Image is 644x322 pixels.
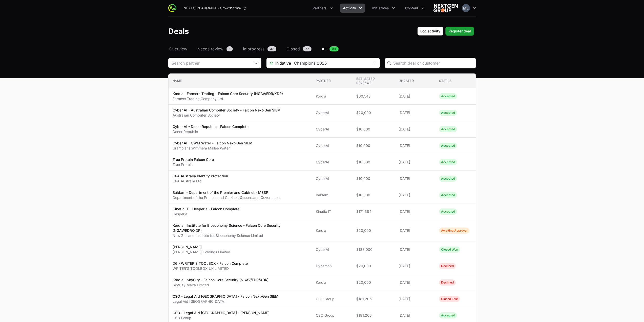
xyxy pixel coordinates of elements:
[343,6,356,11] span: Activity
[173,157,214,162] p: True Protein Falcon Core
[173,299,278,304] p: Legal Aid [GEOGRAPHIC_DATA]
[399,228,431,233] span: [DATE]
[173,113,281,118] p: Australian Computer Society
[399,313,431,318] span: [DATE]
[352,74,394,88] th: Estimated revenue
[316,313,348,318] span: CSO Group
[402,4,427,13] button: Content
[173,206,239,212] p: Kinetic IT - Hesperia - Falcon Complete
[417,27,474,36] div: Primary actions
[173,124,248,129] p: Cyber AI - Donor Republic - Falcon Complete
[399,280,431,285] span: [DATE]
[242,46,277,52] a: In progress37
[316,247,348,252] span: CyberAI
[393,60,473,66] input: Search deal or customer
[291,58,369,68] input: Search initiatives
[267,60,291,66] span: Initiative
[173,141,253,146] p: Cyber AI - GWM Water - Falcon Next-Gen SIEM
[399,247,431,252] span: [DATE]
[316,176,348,181] span: CyberAI
[173,282,268,288] p: SkyCity Malta Limited
[420,28,440,34] span: Log activity
[173,179,228,184] p: CPA Australia Ltd
[173,195,281,200] p: Department of the Premier and Cabinet, Queensland Government
[173,244,230,250] p: [PERSON_NAME]
[356,160,390,165] span: $10,000
[356,143,390,148] span: $10,000
[448,28,471,34] span: Register deal
[312,74,352,88] th: Partner
[356,193,390,198] span: $10,000
[369,4,398,13] button: Initiatives
[399,296,431,301] span: [DATE]
[356,176,390,181] span: $10,000
[173,223,308,233] p: Kordia | Institute for Bioeconomy Science - Falcon Core Security (NGAV/EDR/XDR)
[340,4,365,13] div: Activity menu
[173,146,253,151] p: Grampians Wimmera Mallee Water
[173,266,248,271] p: WRITER'S TOOLBOX UK LIMITED
[340,4,365,13] button: Activity
[399,143,431,148] span: [DATE]
[321,46,340,52] a: All94
[399,263,431,269] span: [DATE]
[399,209,431,214] span: [DATE]
[356,94,390,99] span: $60,548
[303,46,311,51] span: 57
[316,296,348,301] span: CSO Group
[369,4,398,13] div: Initiatives menu
[316,127,348,132] span: CyberAI
[173,96,283,101] p: Farmers Trading Company Ltd
[417,27,443,36] button: Log activity
[197,46,223,52] span: Needs review
[313,6,327,11] span: Partners
[329,46,339,51] span: 94
[173,212,239,217] p: Hesperia
[402,4,427,13] div: Content menu
[173,294,278,299] p: CSO - Legal Aid [GEOGRAPHIC_DATA] - Falcon Next-Gen SIEM
[169,74,312,88] th: Name
[316,193,348,198] span: Baidam
[285,46,313,52] a: Closed57
[173,310,269,315] p: CSO - Legal Aid [GEOGRAPHIC_DATA] - [PERSON_NAME]
[251,58,261,68] div: Open
[369,58,380,68] button: Remove
[173,91,283,96] p: Kordia | Farmers Trading - Falcon Core Security (NGAV/EDR/XDR)
[356,209,390,214] span: $171,384
[316,209,348,214] span: Kinetic IT
[173,129,248,134] p: Donor Republic
[173,250,230,255] p: [PERSON_NAME] Holdings Limited
[267,46,276,51] span: 37
[399,193,431,198] span: [DATE]
[316,110,348,115] span: CyberAI
[169,58,251,68] input: Search partner
[168,46,188,52] a: Overview
[309,4,336,13] div: Partners menu
[356,313,390,318] span: $181,206
[173,108,281,113] p: Cyber AI - Australian Computer Society - Falcon Next-Gen SIEM
[316,228,348,233] span: Kordia
[316,160,348,165] span: CyberAI
[356,228,390,233] span: $20,000
[173,315,269,320] p: CSO Group
[399,160,431,165] span: [DATE]
[180,4,251,13] button: NEXTGEN Australia - CrowdStrike
[173,190,281,195] p: Baidam - Department of the Premier and Cabinet - MSSP
[356,110,390,115] span: $20,000
[356,280,390,285] span: $20,000
[243,46,264,52] span: In progress
[356,263,390,269] span: $20,000
[168,27,189,36] h1: Deals
[435,74,475,88] th: Status
[356,127,390,132] span: $10,000
[173,261,248,266] p: D6 - WRITER'S TOOLBOX - Falcon Complete
[168,4,176,12] img: ActivitySource
[462,4,470,12] img: Mustafa Larki
[316,94,348,99] span: Kordia
[173,162,214,167] p: True Protein
[356,247,390,252] span: $183,000
[173,174,228,179] p: CPA Australia Identity Protection
[173,277,268,282] p: Kordia | SkyCity - Falcon Core Security (NGAV/EDR/XDR)
[394,74,435,88] th: Updated
[399,127,431,132] span: [DATE]
[196,46,234,52] a: Needs review1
